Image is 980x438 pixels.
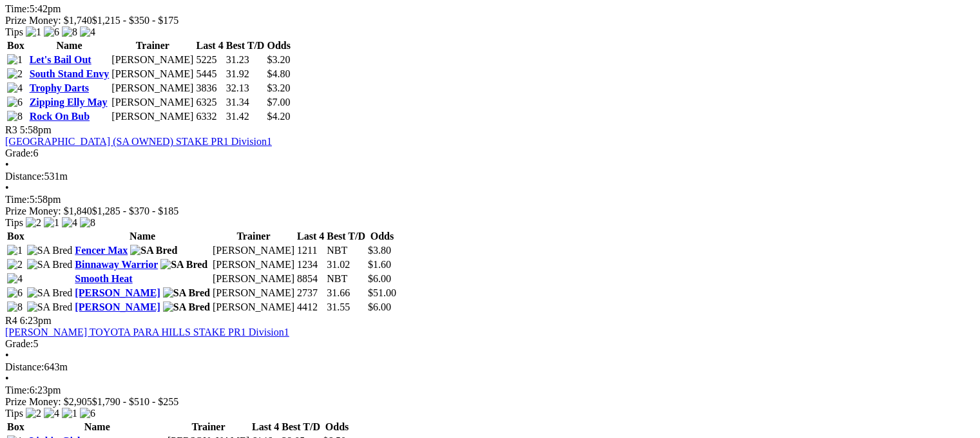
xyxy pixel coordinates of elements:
[163,301,210,313] img: SA Bred
[27,301,73,313] img: SA Bred
[111,53,194,66] td: [PERSON_NAME]
[20,315,52,326] span: 6:23pm
[26,408,41,419] img: 2
[267,68,290,79] span: $4.80
[5,136,272,147] a: [GEOGRAPHIC_DATA] (SA OWNED) STAKE PR1 Division1
[75,301,160,312] a: [PERSON_NAME]
[326,272,366,285] td: NBT
[80,408,95,419] img: 6
[195,82,224,95] td: 3836
[62,408,77,419] img: 1
[226,39,265,52] th: Best T/D
[212,230,295,243] th: Trainer
[62,217,77,229] img: 4
[5,171,44,182] span: Distance:
[212,301,295,314] td: [PERSON_NAME]
[5,408,23,419] span: Tips
[5,373,9,384] span: •
[326,230,366,243] th: Best T/D
[92,205,179,216] span: $1,285 - $370 - $185
[5,15,975,26] div: Prize Money: $1,740
[226,68,265,81] td: 31.92
[163,287,210,299] img: SA Bred
[7,421,24,432] span: Box
[267,111,290,122] span: $4.20
[5,124,17,135] span: R3
[7,40,24,51] span: Box
[75,259,158,270] a: Binnaway Warrior
[80,26,95,38] img: 4
[296,230,325,243] th: Last 4
[30,111,90,122] a: Rock On Bub
[212,272,295,285] td: [PERSON_NAME]
[29,421,166,433] th: Name
[326,258,366,271] td: 31.02
[5,171,975,182] div: 531m
[62,26,77,38] img: 8
[167,421,250,433] th: Trainer
[7,82,23,94] img: 4
[195,96,224,109] td: 6325
[75,287,160,298] a: [PERSON_NAME]
[111,68,194,81] td: [PERSON_NAME]
[7,54,23,66] img: 1
[7,287,23,299] img: 6
[267,97,290,108] span: $7.00
[296,287,325,300] td: 2737
[326,287,366,300] td: 31.66
[322,421,352,433] th: Odds
[226,110,265,123] td: 31.42
[281,421,321,433] th: Best T/D
[111,39,194,52] th: Trainer
[5,3,30,14] span: Time:
[267,54,290,65] span: $3.20
[5,3,975,15] div: 5:42pm
[44,26,59,38] img: 6
[368,287,396,298] span: $51.00
[195,110,224,123] td: 6332
[130,245,177,256] img: SA Bred
[75,245,128,256] a: Fencer Max
[195,53,224,66] td: 5225
[267,82,290,93] span: $3.20
[195,68,224,81] td: 5445
[5,361,44,372] span: Distance:
[92,396,179,407] span: $1,790 - $510 - $255
[92,15,179,26] span: $1,215 - $350 - $175
[27,245,73,256] img: SA Bred
[7,68,23,80] img: 2
[5,361,975,373] div: 643m
[296,272,325,285] td: 8854
[160,259,207,271] img: SA Bred
[5,350,9,361] span: •
[111,96,194,109] td: [PERSON_NAME]
[7,231,24,242] span: Box
[5,338,975,350] div: 5
[5,217,23,228] span: Tips
[30,68,110,79] a: South Stand Envy
[20,124,52,135] span: 5:58pm
[30,82,89,93] a: Trophy Darts
[5,194,975,205] div: 5:58pm
[5,338,34,349] span: Grade:
[212,244,295,257] td: [PERSON_NAME]
[326,301,366,314] td: 31.55
[226,53,265,66] td: 31.23
[368,273,391,284] span: $6.00
[5,26,23,37] span: Tips
[296,244,325,257] td: 1211
[74,230,211,243] th: Name
[27,287,73,299] img: SA Bred
[26,217,41,229] img: 2
[80,217,95,229] img: 8
[266,39,291,52] th: Odds
[368,245,391,256] span: $3.80
[226,82,265,95] td: 32.13
[44,408,59,419] img: 4
[5,396,975,408] div: Prize Money: $2,905
[7,259,23,271] img: 2
[5,205,975,217] div: Prize Money: $1,840
[367,230,397,243] th: Odds
[30,97,108,108] a: Zipping Elly May
[212,258,295,271] td: [PERSON_NAME]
